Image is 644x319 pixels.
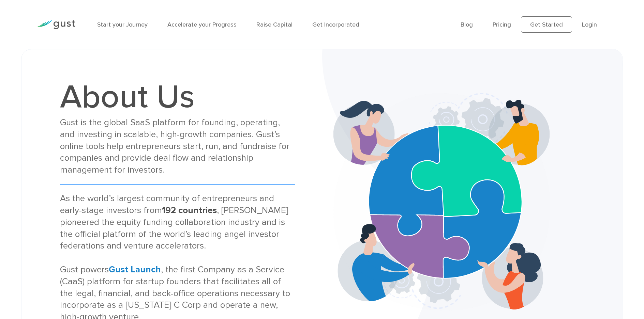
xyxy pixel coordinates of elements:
a: Get Started [521,16,572,33]
strong: 192 countries [162,205,217,216]
a: Accelerate your Progress [167,21,237,28]
a: Start your Journey [97,21,148,28]
a: Blog [461,21,473,28]
a: Pricing [493,21,511,28]
h1: About Us [60,81,295,113]
a: Raise Capital [256,21,293,28]
div: Gust is the global SaaS platform for founding, operating, and investing in scalable, high-growth ... [60,117,295,176]
a: Get Incorporated [312,21,359,28]
img: Gust Logo [37,20,75,29]
a: Login [582,21,597,28]
a: Gust Launch [109,264,161,275]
